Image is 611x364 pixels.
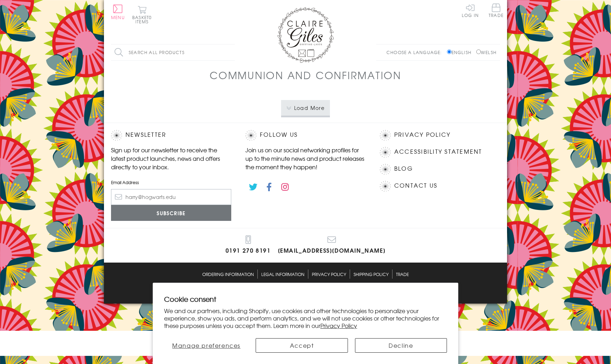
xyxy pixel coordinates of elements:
button: Menu [111,5,125,19]
a: Log In [462,4,479,17]
input: Search [228,45,235,60]
span: Trade [489,4,504,17]
a: Legal Information [261,270,304,278]
button: Accept [256,338,348,353]
label: Email Address [111,179,231,186]
p: We and our partners, including Shopify, use cookies and other technologies to personalize your ex... [164,307,447,329]
img: Claire Giles Greetings Cards [277,7,334,63]
button: Manage preferences [164,338,249,353]
p: Sign up for our newsletter to receive the latest product launches, news and offers directly to yo... [111,146,231,171]
h2: Cookie consent [164,294,447,304]
h2: Follow Us [245,130,366,141]
h2: Newsletter [111,130,231,141]
span: Manage preferences [172,341,240,350]
a: Privacy Policy [320,321,357,330]
label: Welsh [476,49,496,55]
input: harry@hogwarts.edu [111,189,231,205]
a: Trade [489,4,504,19]
input: English [447,49,452,54]
label: English [447,49,475,55]
a: Contact Us [394,181,437,190]
span: 0 items [135,14,152,25]
h1: Communion and Confirmation [210,68,401,82]
a: 0191 270 8191 [226,235,271,256]
p: Choose a language: [386,49,446,55]
button: Load More [281,100,330,116]
input: Search all products [111,45,235,60]
a: Ordering Information [202,270,254,278]
input: Subscribe [111,205,231,221]
a: Trade [396,270,409,278]
p: Join us on our social networking profiles for up to the minute news and product releases the mome... [245,146,366,171]
button: Basket0 items [132,6,152,24]
a: Privacy Policy [394,130,450,140]
span: Menu [111,14,125,20]
a: Privacy Policy [312,270,346,278]
input: Welsh [476,49,481,54]
a: [EMAIL_ADDRESS][DOMAIN_NAME] [278,235,386,256]
a: Accessibility Statement [394,147,482,157]
p: © 2025 . [111,286,500,292]
a: Blog [394,164,413,174]
a: Shipping Policy [354,270,389,278]
button: Decline [355,338,447,353]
